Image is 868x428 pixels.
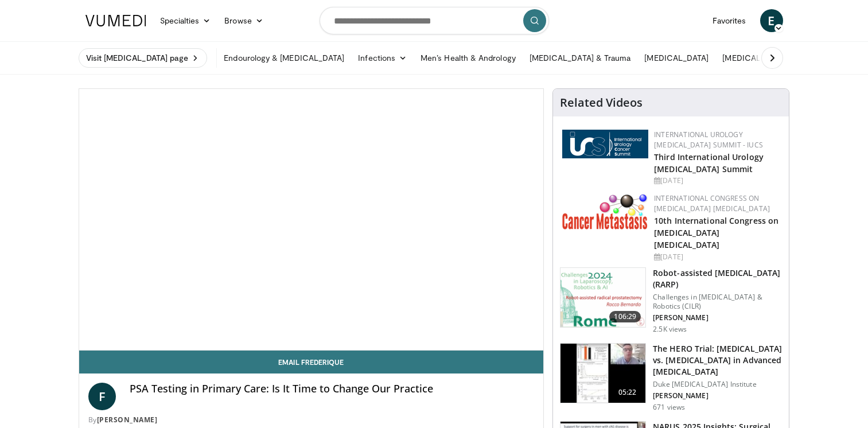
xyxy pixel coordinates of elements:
[609,311,641,322] span: 106:29
[653,325,687,334] p: 2.5K views
[653,293,782,311] p: Challenges in [MEDICAL_DATA] & Robotics (CILR)
[414,46,523,69] a: Men’s Health & Andrology
[560,267,782,334] a: 106:29 Robot-assisted [MEDICAL_DATA] (RARP) Challenges in [MEDICAL_DATA] & Robotics (CILR) [PERSO...
[88,415,535,425] div: By
[560,96,643,110] h4: Related Videos
[85,15,146,26] img: VuMedi Logo
[560,268,645,328] img: 2dcd46b0-69d8-4ad2-b40e-235fd6bffe84.png.150x105_q85_crop-smart_upscale.png
[79,351,544,373] a: Email Frederique
[560,344,645,403] img: 7b039f69-709e-453b-99be-03a5bd12f97d.150x105_q85_crop-smart_upscale.jpg
[654,215,779,250] a: 10th International Congress on [MEDICAL_DATA] [MEDICAL_DATA]
[523,46,638,69] a: [MEDICAL_DATA] & Trauma
[654,252,780,262] div: [DATE]
[153,9,218,32] a: Specialties
[562,193,648,229] img: 6ff8bc22-9509-4454-a4f8-ac79dd3b8976.png.150x105_q85_autocrop_double_scale_upscale_version-0.2.png
[760,9,783,32] a: E
[320,7,549,34] input: Search topics, interventions
[654,130,763,150] a: International Urology [MEDICAL_DATA] Summit - IUCS
[88,383,116,410] a: F
[653,391,782,400] p: [PERSON_NAME]
[351,46,414,69] a: Infections
[653,403,685,412] p: 671 views
[637,46,715,69] a: [MEDICAL_DATA]
[653,380,782,389] p: Duke [MEDICAL_DATA] Institute
[654,151,764,174] a: Third International Urology [MEDICAL_DATA] Summit
[653,313,782,322] p: [PERSON_NAME]
[560,343,782,412] a: 05:22 The HERO Trial: [MEDICAL_DATA] vs. [MEDICAL_DATA] in Advanced [MEDICAL_DATA] Duke [MEDICAL_...
[97,415,158,425] a: [PERSON_NAME]
[562,130,648,158] img: 62fb9566-9173-4071-bcb6-e47c745411c0.png.150x105_q85_autocrop_double_scale_upscale_version-0.2.png
[654,176,780,186] div: [DATE]
[706,9,753,32] a: Favorites
[653,267,782,290] h3: Robot-assisted [MEDICAL_DATA] (RARP)
[130,383,535,395] h4: PSA Testing in Primary Care: Is It Time to Change Our Practice
[217,46,351,69] a: Endourology & [MEDICAL_DATA]
[654,193,770,213] a: International Congress on [MEDICAL_DATA] [MEDICAL_DATA]
[653,343,782,378] h3: The HERO Trial: [MEDICAL_DATA] vs. [MEDICAL_DATA] in Advanced [MEDICAL_DATA]
[614,387,641,398] span: 05:22
[79,89,544,351] video-js: Video Player
[79,48,208,68] a: Visit [MEDICAL_DATA] page
[217,9,270,32] a: Browse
